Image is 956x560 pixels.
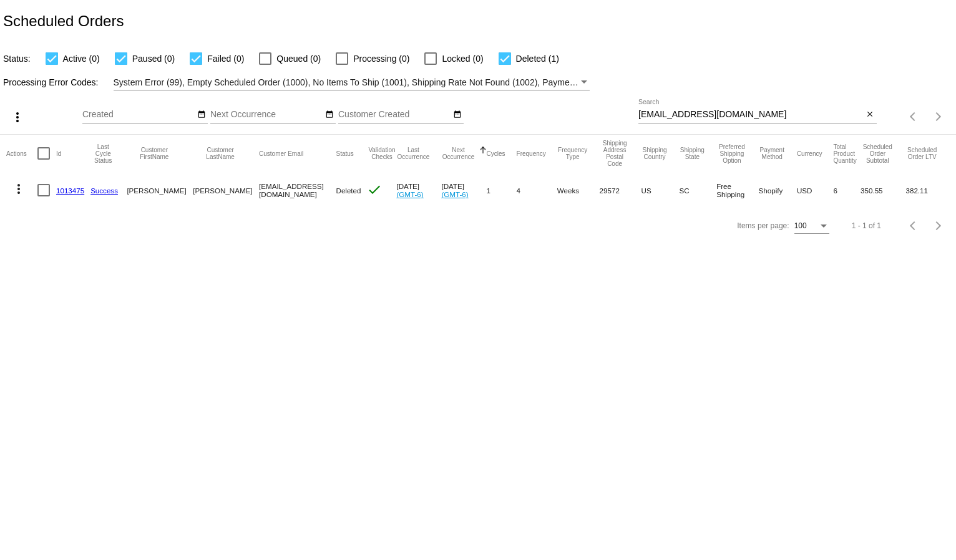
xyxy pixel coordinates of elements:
mat-cell: Weeks [557,172,600,208]
span: Failed (0) [207,51,244,66]
button: Change sorting for ShippingState [680,147,706,160]
button: Previous page [901,104,926,129]
h2: Scheduled Orders [3,12,124,30]
mat-cell: Shopify [759,172,797,208]
mat-icon: date_range [197,110,206,120]
mat-cell: 382.11 [906,172,950,208]
span: Queued (0) [276,51,321,66]
span: 100 [794,221,807,230]
button: Change sorting for Cycles [487,150,505,157]
mat-icon: date_range [325,110,334,120]
button: Change sorting for LifetimeValue [906,147,939,160]
button: Change sorting for ShippingPostcode [600,140,630,167]
a: (GMT-6) [441,190,468,198]
span: Locked (0) [442,51,483,66]
input: Created [82,110,195,120]
input: Next Occurrence [210,110,323,120]
button: Next page [926,213,951,238]
mat-cell: Free Shipping [716,172,758,208]
mat-cell: [DATE] [441,172,486,208]
button: Change sorting for Frequency [517,150,546,157]
mat-cell: 350.55 [861,172,905,208]
mat-header-cell: Actions [6,135,37,172]
button: Change sorting for FrequencyType [557,147,588,160]
mat-icon: check [367,182,382,197]
mat-header-cell: Validation Checks [367,135,396,172]
mat-cell: [DATE] [396,172,441,208]
span: Deleted [336,186,361,195]
div: 1 - 1 of 1 [852,221,881,230]
button: Change sorting for Status [336,150,354,157]
a: Success [90,186,118,195]
button: Next page [926,104,951,129]
mat-select: Filter by Processing Error Codes [114,75,590,90]
span: Processing (0) [353,51,409,66]
span: Active (0) [63,51,100,66]
button: Change sorting for PaymentMethod.Type [759,147,786,160]
button: Change sorting for CustomerLastName [193,147,248,160]
a: (GMT-6) [396,190,423,198]
mat-icon: close [866,110,874,120]
button: Previous page [901,213,926,238]
button: Change sorting for CurrencyIso [797,150,822,157]
button: Change sorting for Subtotal [861,143,894,164]
mat-icon: date_range [453,110,462,120]
button: Change sorting for PreferredShippingOption [716,143,747,164]
mat-cell: USD [797,172,834,208]
mat-cell: US [641,172,680,208]
input: Search [638,110,864,120]
mat-cell: 4 [517,172,557,208]
mat-cell: SC [680,172,717,208]
mat-cell: 1 [487,172,517,208]
mat-select: Items per page: [794,222,829,231]
div: Items per page: [737,221,789,230]
button: Clear [864,109,877,122]
button: Change sorting for LastOccurrenceUtc [396,147,430,160]
a: 1013475 [56,186,84,195]
button: Change sorting for NextOccurrenceUtc [441,147,475,160]
mat-cell: 6 [833,172,861,208]
button: Change sorting for CustomerEmail [259,150,303,157]
span: Status: [3,54,31,64]
mat-icon: more_vert [10,110,25,125]
span: Deleted (1) [516,51,559,66]
mat-cell: [EMAIL_ADDRESS][DOMAIN_NAME] [259,172,336,208]
button: Change sorting for LastProcessingCycleId [90,143,115,164]
span: Paused (0) [132,51,175,66]
mat-cell: 29572 [600,172,641,208]
button: Change sorting for Id [56,150,61,157]
mat-cell: [PERSON_NAME] [193,172,259,208]
button: Change sorting for CustomerFirstName [127,147,182,160]
mat-cell: [PERSON_NAME] [127,172,193,208]
button: Change sorting for ShippingCountry [641,147,668,160]
input: Customer Created [338,110,451,120]
span: Processing Error Codes: [3,77,99,87]
mat-header-cell: Total Product Quantity [833,135,861,172]
mat-icon: more_vert [11,181,26,196]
